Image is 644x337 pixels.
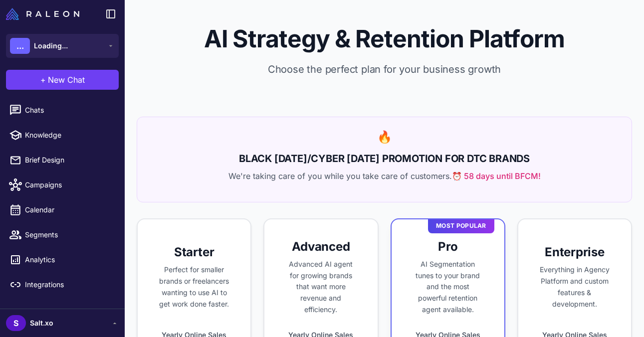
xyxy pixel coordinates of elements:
p: Advanced AI agent for growing brands that want more revenue and efficiency. [280,259,361,316]
p: We're taking care of you while you take care of customers. [149,170,620,182]
div: ... [10,38,30,54]
span: Chats [25,105,113,116]
span: Knowledge [25,130,113,141]
span: Segments [25,229,113,240]
span: Loading... [34,40,68,51]
a: Integrations [4,274,121,295]
button: ...Loading... [6,34,119,58]
img: Raleon Logo [6,8,79,20]
p: Perfect for smaller brands or freelancers wanting to use AI to get work done faster. [154,264,234,310]
h3: Pro [408,239,488,255]
a: Raleon Logo [6,8,83,20]
span: New Chat [48,74,85,86]
div: Most Popular [428,218,494,233]
span: Integrations [25,279,113,290]
span: Campaigns [25,179,113,190]
span: Calendar [25,204,113,215]
a: Campaigns [4,174,121,195]
a: Brief Design [4,150,121,170]
h3: Advanced [280,239,361,255]
span: 🔥 [377,130,392,144]
a: Knowledge [4,125,121,146]
div: S [6,315,26,331]
span: Analytics [25,254,113,265]
h2: BLACK [DATE]/CYBER [DATE] PROMOTION FOR DTC BRANDS [149,151,620,166]
a: Chats [4,100,121,121]
h1: AI Strategy & Retention Platform [141,24,628,54]
span: ⏰ 58 days until BFCM! [452,170,541,182]
p: Choose the perfect plan for your business growth [141,62,628,77]
a: Segments [4,224,121,245]
a: Calendar [4,199,121,220]
h3: Enterprise [534,244,615,260]
span: Brief Design [25,155,113,166]
a: Analytics [4,249,121,270]
p: Everything in Agency Platform and custom features & development. [534,264,615,310]
span: + [40,74,46,86]
button: +New Chat [6,70,119,90]
span: Salt.xo [30,318,53,329]
p: AI Segmentation tunes to your brand and the most powerful retention agent available. [408,259,488,316]
h3: Starter [154,244,234,260]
